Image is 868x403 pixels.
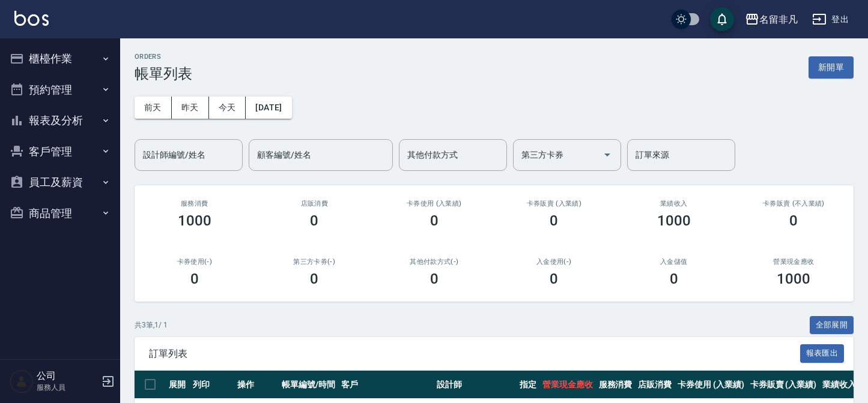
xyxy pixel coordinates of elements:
[14,11,49,26] img: Logo
[628,258,720,266] h2: 入金儲值
[800,347,845,359] a: 報表匯出
[710,7,734,31] button: save
[5,136,115,167] button: 客戶管理
[596,371,636,399] th: 服務消費
[5,74,115,106] button: 預約管理
[789,212,798,229] h3: 0
[5,167,115,198] button: 員工及薪資
[338,371,434,399] th: 客戶
[190,371,234,399] th: 列印
[670,270,678,287] h3: 0
[777,270,810,287] h3: 1000
[135,97,172,119] button: 前天
[5,105,115,136] button: 報表及分析
[430,270,439,287] h3: 0
[234,371,279,399] th: 操作
[209,97,246,119] button: 今天
[172,97,209,119] button: 昨天
[509,200,600,207] h2: 卡券販賣 (入業績)
[310,270,318,287] h3: 0
[809,56,854,79] button: 新開單
[819,371,859,399] th: 業績收入
[190,270,199,287] h3: 0
[675,371,747,399] th: 卡券使用 (入業績)
[635,371,675,399] th: 店販消費
[149,258,240,266] h2: 卡券使用(-)
[539,371,596,399] th: 營業現金應收
[807,8,854,31] button: 登出
[178,212,211,229] h3: 1000
[310,212,318,229] h3: 0
[10,369,34,393] img: Person
[389,258,480,266] h2: 其他付款方式(-)
[135,65,192,82] h3: 帳單列表
[598,145,617,164] button: Open
[135,320,168,330] p: 共 3 筆, 1 / 1
[5,43,115,74] button: 櫃檯作業
[809,61,854,73] a: 新開單
[279,371,338,399] th: 帳單編號/時間
[759,12,798,27] div: 名留非凡
[149,348,800,360] span: 訂單列表
[434,371,517,399] th: 設計師
[149,200,240,207] h3: 服務消費
[166,371,190,399] th: 展開
[800,344,845,363] button: 報表匯出
[810,316,854,335] button: 全部展開
[37,382,98,393] p: 服務人員
[509,258,600,266] h2: 入金使用(-)
[550,212,558,229] h3: 0
[430,212,439,229] h3: 0
[747,371,820,399] th: 卡券販賣 (入業績)
[37,370,98,382] h5: 公司
[517,371,539,399] th: 指定
[657,212,691,229] h3: 1000
[748,200,840,207] h2: 卡券販賣 (不入業績)
[269,258,360,266] h2: 第三方卡券(-)
[135,53,192,61] h2: ORDERS
[550,270,558,287] h3: 0
[269,200,360,207] h2: 店販消費
[246,97,291,119] button: [DATE]
[748,258,840,266] h2: 營業現金應收
[628,200,720,207] h2: 業績收入
[389,200,480,207] h2: 卡券使用 (入業績)
[740,7,803,32] button: 名留非凡
[5,198,115,229] button: 商品管理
